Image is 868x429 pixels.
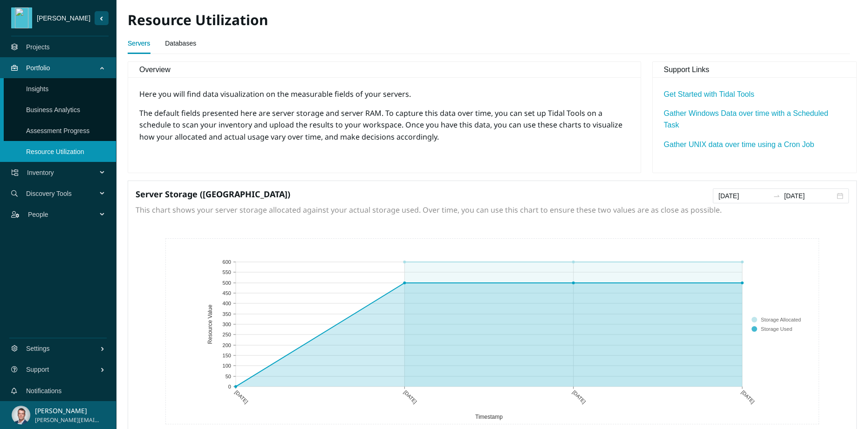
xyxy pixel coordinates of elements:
[32,13,95,23] span: [PERSON_NAME]
[26,180,101,208] span: Discovery Tools
[165,34,196,53] a: Databases
[26,43,50,51] a: Projects
[139,108,622,141] span: The default fields presented here are server storage and server RAM. To capture this data over ti...
[475,414,503,420] text: Timestamp
[222,280,231,286] text: 500
[136,188,290,200] h4: Server Storage ([GEOGRAPHIC_DATA])
[664,141,814,148] a: Gather UNIX data over time using a Cron Job
[26,335,100,362] span: Settings
[26,387,62,395] a: Notifications
[222,259,231,265] text: 600
[226,374,231,379] text: 50
[26,85,48,93] a: Insights
[26,106,80,114] a: Business Analytics
[664,62,845,77] div: Support Links
[784,191,835,201] input: End date
[35,416,100,425] span: [PERSON_NAME][EMAIL_ADDRESS][PERSON_NAME][DOMAIN_NAME]
[207,305,213,344] text: Resource Value
[222,342,231,348] text: 200
[222,353,231,358] text: 150
[35,406,100,416] p: [PERSON_NAME]
[26,355,100,383] span: Support
[664,90,754,98] a: Get Started with Tidal Tools
[222,332,231,337] text: 250
[222,311,231,317] text: 350
[222,322,231,327] text: 300
[12,406,30,424] img: ALV-UjUfr2Wp63H3a9WdQq2ApLkd2VqCz7xpEohl_y4lj3CpmcV1HHQIWVBHqNJ7nj5oxU2sr3bfjO_7xcAxQsGAUAVVZdqs0...
[28,201,101,228] span: People
[222,363,231,369] text: 100
[139,89,411,99] span: Here you will find data visualization on the measurable fields of your servers.
[773,192,780,200] span: swap-right
[664,109,828,129] a: Gather Windows Data over time with a Scheduled Task
[222,301,231,306] text: 400
[740,389,756,405] text: [DATE]
[139,62,629,77] div: Overview
[234,389,249,405] text: [DATE]
[222,269,231,275] text: 550
[222,290,231,296] text: 450
[128,34,150,53] a: Servers
[572,389,587,405] text: [DATE]
[26,127,89,134] a: Assessment Progress
[27,159,101,187] span: Inventory
[26,54,101,82] span: Portfolio
[228,384,231,389] text: 0
[718,191,769,201] input: Start date
[128,11,489,30] h2: Resource Utilization
[14,7,30,28] img: weed.png
[773,192,780,200] span: to
[403,389,418,405] text: [DATE]
[26,148,84,155] a: Resource Utilization
[136,205,722,215] span: This chart shows your server storage allocated against your actual storage used. Over time, you c...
